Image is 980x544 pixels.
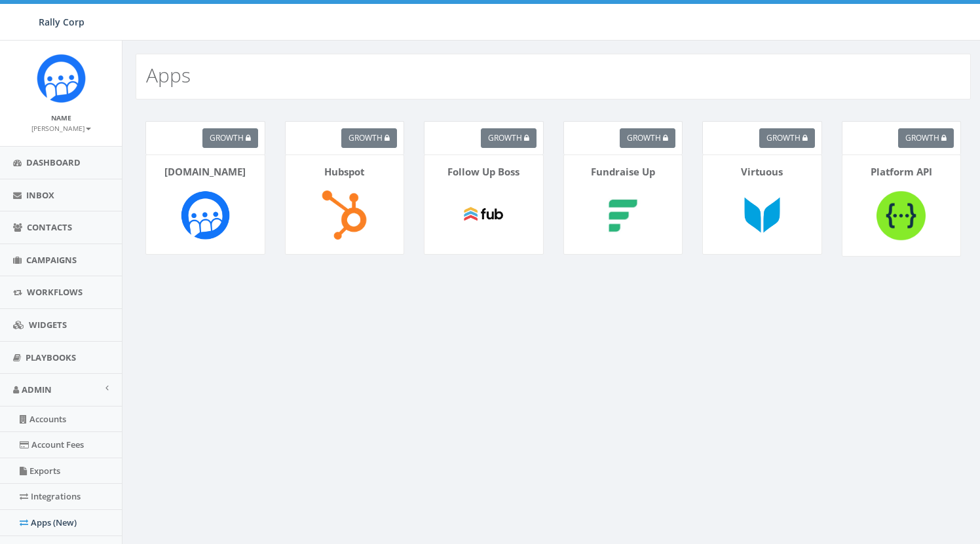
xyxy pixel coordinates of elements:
span: Admin [22,384,52,395]
img: Virtuous-logo [732,185,791,244]
img: Platform API-logo [872,185,931,246]
img: Follow Up Boss-logo [454,185,513,244]
p: Virtuous [713,165,812,179]
span: growth [210,132,244,143]
small: Name [51,113,71,122]
p: Hubspot [295,165,394,179]
span: Contacts [27,221,72,233]
a: [PERSON_NAME] [31,122,91,134]
button: growth [341,128,397,148]
button: growth [759,128,815,148]
button: growth [481,128,537,148]
span: Rally Corp [39,16,85,28]
small: [PERSON_NAME] [31,124,91,133]
p: Fundraise Up [574,165,673,179]
span: growth [905,132,939,143]
h2: Apps [146,64,191,86]
span: Widgets [29,319,67,331]
p: [DOMAIN_NAME] [156,165,255,179]
img: Hubspot-logo [315,185,374,244]
span: Workflows [27,286,83,298]
img: Fundraise Up-logo [594,185,652,244]
img: Rally.so-logo [176,185,235,244]
p: Follow Up Boss [434,165,533,179]
button: growth [620,128,675,148]
span: Inbox [26,189,54,201]
span: growth [349,132,383,143]
span: growth [627,132,661,143]
img: Icon_1.png [37,54,86,103]
button: growth [898,128,954,148]
span: Campaigns [26,254,77,266]
span: growth [766,132,801,143]
span: Playbooks [26,352,76,363]
p: Platform API [852,165,951,179]
span: growth [488,132,522,143]
button: growth [202,128,258,148]
span: Dashboard [26,156,81,168]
